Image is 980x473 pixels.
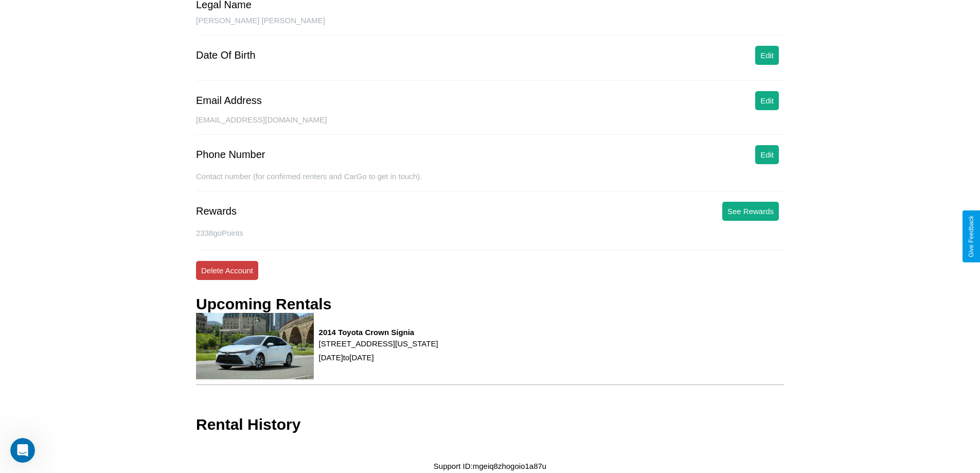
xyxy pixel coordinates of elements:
[196,16,784,36] div: [PERSON_NAME] [PERSON_NAME]
[196,115,784,135] div: [EMAIL_ADDRESS][DOMAIN_NAME]
[755,145,779,164] button: Edit
[196,261,258,280] button: Delete Account
[434,459,546,473] p: Support ID: mgeiq8zhogoio1a87u
[319,337,438,351] p: [STREET_ADDRESS][US_STATE]
[319,351,438,364] p: [DATE] to [DATE]
[755,46,779,65] button: Edit
[196,313,314,379] img: rental
[196,205,237,217] div: Rewards
[196,95,262,107] div: Email Address
[196,172,784,191] div: Contact number (for confirmed renters and CarGo to get in touch).
[196,416,300,433] h3: Rental History
[196,226,784,240] p: 2338 goPoints
[968,216,975,257] div: Give Feedback
[196,49,256,61] div: Date Of Birth
[196,149,265,161] div: Phone Number
[755,91,779,110] button: Edit
[10,438,35,463] iframe: Intercom live chat
[196,295,331,313] h3: Upcoming Rentals
[722,202,779,221] button: See Rewards
[319,328,438,337] h3: 2014 Toyota Crown Signia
